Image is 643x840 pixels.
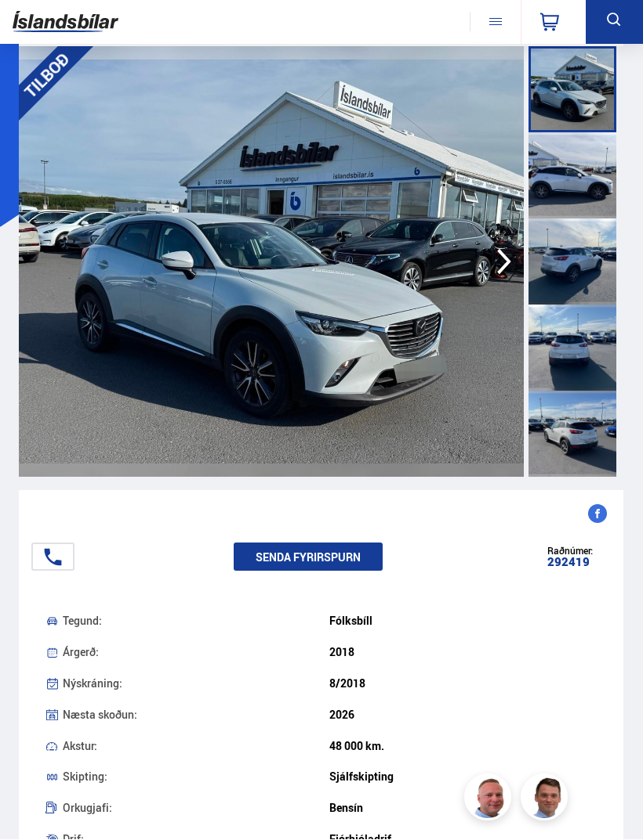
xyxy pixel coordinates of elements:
[523,777,570,824] img: FbJEzSuNWCJXmdc-.webp
[63,709,330,722] div: Næsta skoðun:
[234,543,383,571] button: Senda fyrirspurn
[329,709,597,722] div: 2026
[547,557,593,569] div: 292419
[19,47,524,478] img: 3487337.jpeg
[63,741,330,753] div: Akstur:
[63,678,330,690] div: Nýskráning:
[329,615,597,628] div: Fólksbíll
[63,615,330,628] div: Tegund:
[13,6,60,53] button: Opna LiveChat spjallviðmót
[63,802,330,815] div: Orkugjafi:
[13,5,118,39] img: G0Ugv5HjCgRt.svg
[329,647,597,659] div: 2018
[329,771,597,784] div: Sjálfskipting
[467,777,514,824] img: siFngHWaQ9KaOqBr.png
[329,802,597,815] div: Bensín
[547,546,593,556] div: Raðnúmer:
[329,741,597,753] div: 48 000 km.
[329,678,597,690] div: 8/2018
[63,647,330,659] div: Árgerð:
[63,771,330,784] div: Skipting:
